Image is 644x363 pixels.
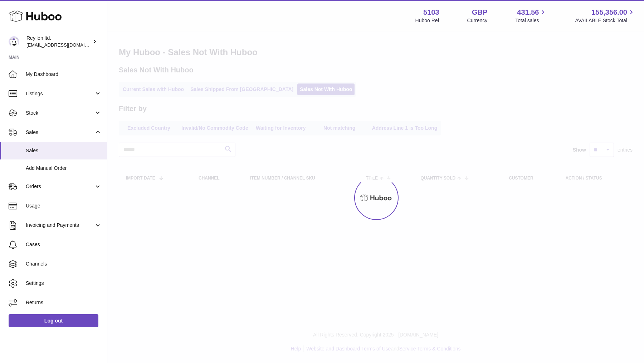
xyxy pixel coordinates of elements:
[26,129,94,136] span: Sales
[515,17,547,24] span: Total sales
[423,8,439,17] strong: 5103
[26,71,102,78] span: My Dashboard
[591,8,627,17] span: 155,356.00
[575,8,635,24] a: 155,356.00 AVAILABLE Stock Total
[9,314,98,327] a: Log out
[26,261,102,267] span: Channels
[26,165,102,172] span: Add Manual Order
[515,8,547,24] a: 431.56 Total sales
[26,42,105,48] span: [EMAIL_ADDRESS][DOMAIN_NAME]
[467,17,488,24] div: Currency
[26,299,102,306] span: Returns
[26,280,102,287] span: Settings
[26,241,102,248] span: Cases
[415,17,439,24] div: Huboo Ref
[26,90,94,97] span: Listings
[517,8,539,17] span: 431.56
[472,8,487,17] strong: GBP
[26,35,91,48] div: Reyllen ltd.
[26,183,94,190] span: Orders
[575,17,635,24] span: AVAILABLE Stock Total
[26,110,94,116] span: Stock
[26,202,102,209] span: Usage
[26,147,102,154] span: Sales
[26,222,94,229] span: Invoicing and Payments
[9,36,19,47] img: reyllen@reyllen.com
